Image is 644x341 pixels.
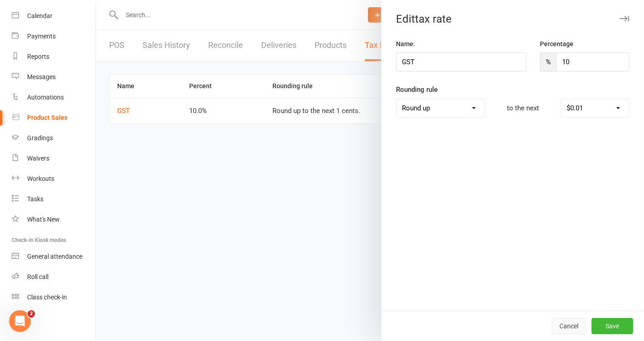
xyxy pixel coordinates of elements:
div: Waivers [27,155,49,162]
a: Automations [12,87,95,108]
a: Class kiosk mode [12,287,95,308]
div: Automations [27,94,64,101]
span: 2 [28,310,35,317]
button: Cancel [552,318,586,334]
a: Tasks [12,189,95,209]
div: General attendance [27,253,82,260]
label: Percentage [540,39,573,49]
div: Tasks [27,195,43,203]
div: Roll call [27,273,48,280]
div: Gradings [27,134,53,142]
div: Reports [27,53,49,60]
div: Payments [27,33,56,40]
div: What's New [27,216,60,223]
a: Workouts [12,169,95,189]
span: % [540,52,556,71]
a: Waivers [12,148,95,169]
div: to the next [492,99,554,118]
a: Reports [12,47,95,67]
iframe: Intercom live chat [9,310,31,332]
div: Class check-in [27,294,67,301]
a: Calendar [12,6,95,26]
div: Calendar [27,12,52,19]
a: Payments [12,26,95,47]
div: Workouts [27,175,54,182]
button: Save [592,318,633,334]
a: Gradings [12,128,95,148]
a: Messages [12,67,95,87]
a: Product Sales [12,108,95,128]
label: Rounding rule [396,84,438,95]
div: Product Sales [27,114,67,121]
div: Messages [27,73,56,81]
div: Edit tax rate [382,13,644,25]
a: Roll call [12,267,95,287]
a: What's New [12,209,95,230]
a: General attendance kiosk mode [12,246,95,267]
label: Name: [396,39,415,49]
